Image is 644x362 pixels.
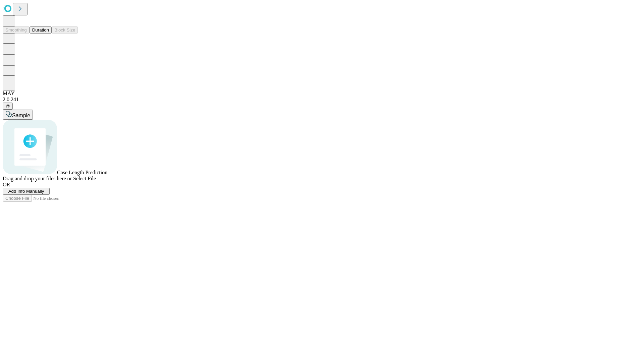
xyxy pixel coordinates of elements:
[3,97,641,103] div: 2.0.241
[5,104,10,109] span: @
[3,103,13,110] button: @
[8,189,44,194] span: Add Info Manually
[3,188,50,195] button: Add Info Manually
[30,26,52,34] button: Duration
[52,26,78,34] button: Block Size
[3,26,30,34] button: Smoothing
[12,113,30,118] span: Sample
[73,176,96,181] span: Select File
[3,90,641,97] div: MAY
[3,176,72,181] span: Drag and drop your files here or
[3,182,10,187] span: OR
[57,170,107,175] span: Case Length Prediction
[3,110,33,120] button: Sample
